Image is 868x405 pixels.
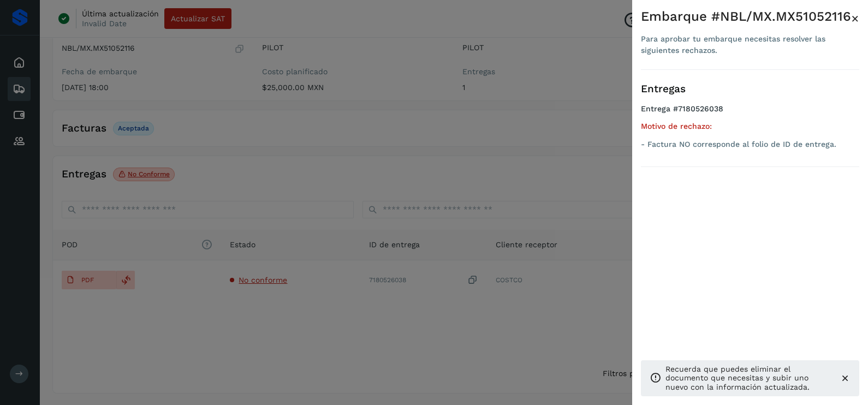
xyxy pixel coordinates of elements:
[665,365,831,392] p: Recuerda que puedes eliminar el documento que necesitas y subir uno nuevo con la información actu...
[641,33,851,56] div: Para aprobar tu embarque necesitas resolver las siguientes rechazos.
[641,104,859,122] h4: Entrega #7180526038
[641,83,859,96] h3: Entregas
[851,11,859,26] span: ×
[641,122,859,131] h5: Motivo de rechazo:
[641,9,851,25] div: Embarque #NBL/MX.MX51052116
[641,140,859,149] p: - Factura NO corresponde al folio de ID de entrega.
[851,9,859,28] button: Close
